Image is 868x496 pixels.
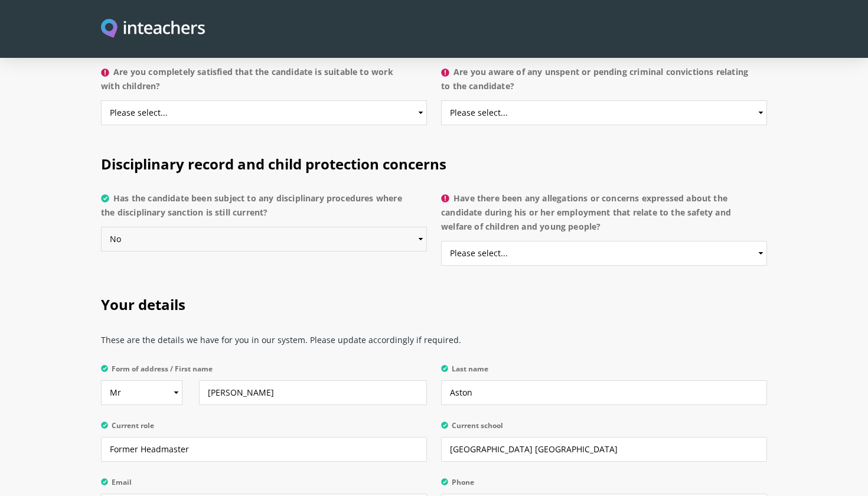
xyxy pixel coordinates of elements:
label: Are you aware of any unspent or pending criminal convictions relating to the candidate? [441,65,767,100]
span: Disciplinary record and child protection concerns [101,154,446,174]
label: Email [101,478,427,494]
a: Visit this site's homepage [101,19,205,40]
p: These are the details we have for you in our system. Please update accordingly if required. [101,327,767,360]
span: Your details [101,295,185,314]
label: Has the candidate been subject to any disciplinary procedures where the disciplinary sanction is ... [101,191,427,227]
label: Phone [441,478,767,494]
label: Form of address / First name [101,365,427,380]
label: Are you completely satisfied that the candidate is suitable to work with children? [101,65,427,100]
label: Have there been any allegations or concerns expressed about the candidate during his or her emplo... [441,191,767,241]
img: Inteachers [101,19,205,40]
label: Current school [441,422,767,437]
label: Current role [101,422,427,437]
label: Last name [441,365,767,380]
